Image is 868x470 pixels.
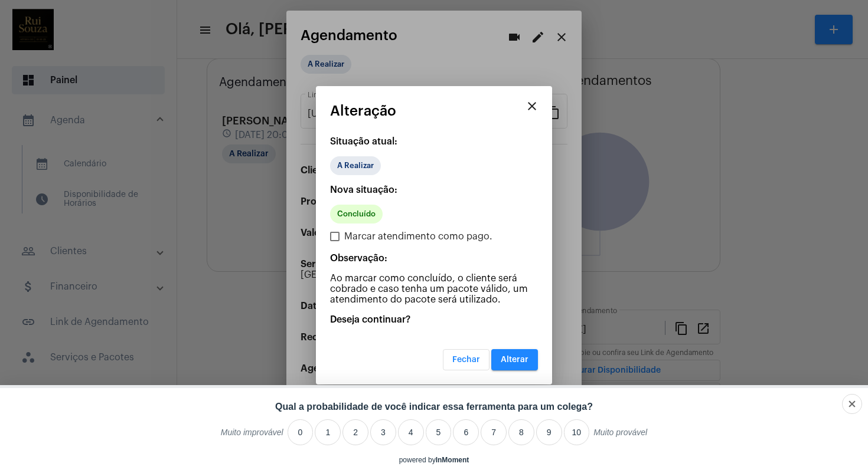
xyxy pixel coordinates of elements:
mat-chip: Concluído [330,205,383,224]
li: 2 [342,419,368,445]
button: Alterar [491,349,538,370]
li: 9 [536,419,562,445]
mat-icon: close [525,99,539,113]
p: Deseja continuar? [330,314,538,325]
p: Situação atual: [330,136,538,147]
p: Nova situação: [330,185,538,195]
button: Fechar [443,349,490,370]
label: Muito provável [593,428,647,445]
li: 10 [564,419,590,445]
li: 1 [315,419,341,445]
li: 3 [370,419,396,445]
span: Alterar [501,356,528,364]
li: 8 [508,419,534,445]
li: 0 [288,419,314,445]
label: Muito improvável [221,428,283,445]
span: Alteração [330,103,396,119]
a: InMoment [436,456,469,464]
p: Ao marcar como concluído, o cliente será cobrado e caso tenha um pacote válido, um atendimento do... [330,273,538,305]
div: powered by inmoment [399,456,469,464]
li: 5 [426,419,452,445]
li: 4 [398,419,424,445]
mat-chip: A Realizar [330,156,381,175]
li: 7 [481,419,507,445]
li: 6 [453,419,479,445]
div: Close survey [842,394,862,414]
p: Observação: [330,253,538,264]
span: Marcar atendimento como pago. [344,229,492,244]
span: Fechar [452,356,480,364]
